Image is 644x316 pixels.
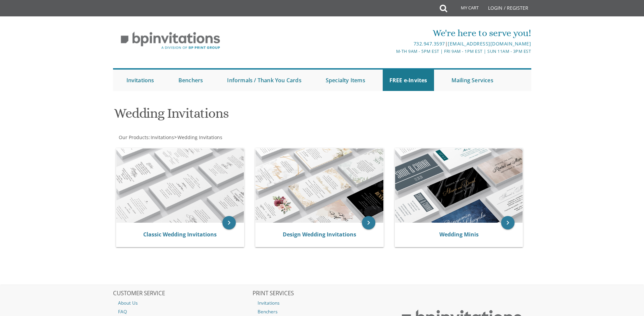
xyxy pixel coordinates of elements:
a: Wedding Minis [439,231,479,238]
img: Classic Wedding Invitations [116,148,244,223]
div: M-Th 9am - 5pm EST | Fri 9am - 1pm EST | Sun 11am - 3pm EST [253,48,531,55]
a: keyboard_arrow_right [362,216,375,229]
a: Benchers [172,70,210,91]
a: About Us [113,299,252,307]
a: keyboard_arrow_right [222,216,236,229]
div: We're here to serve you! [253,26,531,40]
a: Invitations [120,70,161,91]
a: Design Wedding Invitations [283,231,356,238]
img: Wedding Minis [395,148,523,223]
a: FAQ [113,307,252,316]
h1: Wedding Invitations [114,106,388,126]
span: > [174,134,222,140]
a: Specialty Items [319,70,372,91]
a: Classic Wedding Invitations [143,231,217,238]
h2: PRINT SERVICES [253,290,391,297]
div: | [253,40,531,48]
span: Wedding Invitations [177,134,222,140]
a: Benchers [253,307,391,316]
img: BP Invitation Loft [113,27,228,55]
a: Mailing Services [445,70,500,91]
span: Invitations [151,134,174,140]
a: 732.947.3597 [414,40,445,47]
img: Design Wedding Invitations [256,148,383,223]
div: : [113,134,322,141]
a: Our Products [118,134,149,140]
a: My Cart [446,1,483,17]
a: Wedding Invitations [177,134,222,140]
a: FREE e-Invites [383,70,434,91]
a: Invitations [253,299,391,307]
h2: CUSTOMER SERVICE [113,290,252,297]
a: [EMAIL_ADDRESS][DOMAIN_NAME] [448,40,531,47]
a: keyboard_arrow_right [501,216,515,229]
a: Invitations [150,134,174,140]
a: Informals / Thank You Cards [220,70,308,91]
